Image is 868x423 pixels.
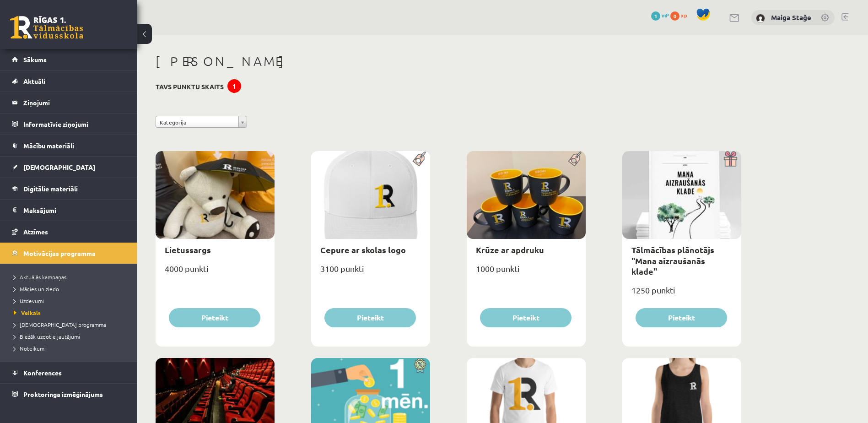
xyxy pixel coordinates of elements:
a: Proktoringa izmēģinājums [12,384,126,405]
a: Informatīvie ziņojumi [12,114,126,135]
a: Motivācijas programma [12,243,126,264]
a: Mācies un ziedo [14,285,128,293]
a: Atzīmes [12,221,126,242]
div: 1 [227,79,241,93]
a: [DEMOGRAPHIC_DATA] [12,157,126,178]
a: Aktuālās kampaņas [14,273,128,281]
span: mP [662,11,669,19]
a: Noteikumi [14,344,128,352]
img: Atlaide [410,358,430,374]
span: Mācību materiāli [23,141,74,150]
img: Dāvana ar pārsteigumu [721,151,741,167]
a: [DEMOGRAPHIC_DATA] programma [14,320,128,329]
a: Maksājumi [12,200,126,221]
span: Kategorija [160,116,235,128]
span: Veikals [14,309,41,316]
a: Konferences [12,362,126,383]
span: Sākums [23,55,47,64]
div: 1250 punkti [622,282,741,305]
a: Mācību materiāli [12,135,126,156]
legend: Informatīvie ziņojumi [23,114,126,135]
span: Aktuāli [23,77,45,85]
span: xp [681,11,687,19]
a: Kategorija [156,116,247,128]
span: Atzīmes [23,228,48,236]
h3: Tavs punktu skaits [156,83,224,91]
legend: Ziņojumi [23,92,126,113]
a: Krūze ar apdruku [476,244,544,255]
button: Pieteikt [480,308,571,327]
a: Uzdevumi [14,297,128,305]
h1: [PERSON_NAME] [156,54,741,69]
span: Mācies un ziedo [14,285,59,293]
div: 3100 punkti [311,261,430,284]
a: Tālmācības plānotājs "Mana aizraušanās klade" [631,244,714,277]
span: Aktuālās kampaņas [14,273,66,281]
img: Maiga Stağe [756,14,765,23]
span: Motivācijas programma [23,249,96,257]
img: Populāra prece [410,151,430,167]
span: [DEMOGRAPHIC_DATA] programma [14,321,106,328]
span: Proktoringa izmēģinājums [23,390,103,398]
button: Pieteikt [324,308,416,327]
span: Digitālie materiāli [23,184,78,193]
legend: Maksājumi [23,200,126,221]
span: 0 [670,11,679,21]
div: 1000 punkti [467,261,586,284]
button: Pieteikt [169,308,260,327]
a: Aktuāli [12,70,126,92]
span: Noteikumi [14,345,46,352]
a: 1 mP [651,11,669,19]
span: Uzdevumi [14,297,44,304]
div: 4000 punkti [156,261,275,284]
a: Digitālie materiāli [12,178,126,199]
a: Ziņojumi [12,92,126,113]
a: Maiga Stağe [771,13,811,22]
a: Veikals [14,309,128,317]
a: Sākums [12,49,126,70]
span: Konferences [23,369,62,377]
a: Cepure ar skolas logo [320,244,406,255]
span: 1 [651,11,660,21]
span: Biežāk uzdotie jautājumi [14,333,80,340]
a: Rīgas 1. Tālmācības vidusskola [10,16,83,39]
a: Biežāk uzdotie jautājumi [14,332,128,341]
span: [DEMOGRAPHIC_DATA] [23,163,95,171]
a: Lietussargs [165,244,211,255]
img: Populāra prece [565,151,586,167]
button: Pieteikt [636,308,727,327]
a: 0 xp [670,11,691,19]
